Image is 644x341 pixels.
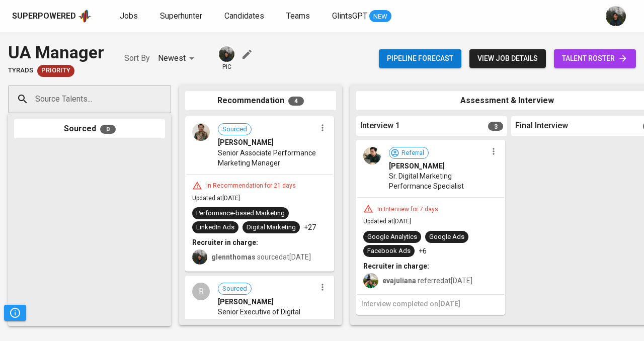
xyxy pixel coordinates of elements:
[247,223,296,232] div: Digital Marketing
[288,97,304,106] span: 4
[429,232,464,242] div: Google Ads
[363,218,411,225] span: Updated at [DATE]
[37,65,74,77] div: New Job received from Demand Team
[185,116,334,272] div: Sourced[PERSON_NAME]Senior Associate Performance Marketing ManagerIn Recommendation for 21 daysUp...
[166,98,168,100] button: Open
[202,182,300,190] div: In Recommendation for 21 days
[196,223,234,232] div: LinkedIn Ads
[367,246,411,256] div: Facebook Ads
[360,120,400,132] span: Interview 1
[4,305,26,321] button: Pipeline Triggers
[219,46,234,62] img: glenn@glints.com
[382,277,416,285] b: evajuliana
[192,123,210,141] img: e10b14b408d3af21722476d687049384.jpeg
[78,9,92,24] img: app logo
[304,222,316,232] p: +27
[192,249,207,265] img: glenn@glints.com
[158,49,198,68] div: Newest
[120,11,138,21] span: Jobs
[218,125,251,134] span: Sourced
[286,10,312,23] a: Teams
[488,122,503,131] span: 3
[12,11,76,22] div: Superpowered
[367,232,417,242] div: Google Analytics
[477,52,538,65] span: view job details
[218,297,274,307] span: [PERSON_NAME]
[389,161,445,171] span: [PERSON_NAME]
[224,11,264,21] span: Candidates
[8,66,33,75] span: Tyrads
[218,137,274,147] span: [PERSON_NAME]
[196,209,285,218] div: Performance-based Marketing
[363,262,429,270] b: Recruiter in charge:
[332,10,391,23] a: GlintsGPT NEW
[397,148,428,158] span: Referral
[192,238,258,246] b: Recruiter in charge:
[185,91,336,111] div: Recommendation
[515,120,568,132] span: Final Interview
[124,52,150,64] p: Sort By
[14,119,165,139] div: Sourced
[379,49,461,68] button: Pipeline forecast
[218,284,251,294] span: Sourced
[218,307,316,327] span: Senior Executive of Digital Marketing
[218,45,235,71] div: pic
[469,49,546,68] button: view job details
[554,49,636,68] a: talent roster
[373,205,442,214] div: In Interview for 7 days
[8,40,104,65] div: UA Manager
[286,11,310,21] span: Teams
[12,9,92,24] a: Superpoweredapp logo
[158,52,186,64] p: Newest
[120,10,140,23] a: Jobs
[218,148,316,168] span: Senior Associate Performance Marketing Manager
[606,6,626,26] img: glenn@glints.com
[160,10,204,23] a: Superhunter
[382,277,472,285] span: referred at [DATE]
[332,11,367,21] span: GlintsGPT
[100,125,116,134] span: 0
[438,300,460,308] span: [DATE]
[224,10,266,23] a: Candidates
[562,52,628,65] span: talent roster
[363,147,381,164] img: 5cd818850c725f382a8d07b2479a221a.jpeg
[356,140,505,315] div: Referral[PERSON_NAME]Sr. Digital Marketing Performance SpecialistIn Interview for 7 daysUpdated a...
[37,66,74,75] span: Priority
[192,283,210,300] div: R
[387,52,453,65] span: Pipeline forecast
[211,253,256,261] b: glennthomas
[389,171,487,191] span: Sr. Digital Marketing Performance Specialist
[160,11,202,21] span: Superhunter
[363,273,378,288] img: eva@glints.com
[361,299,500,310] h6: Interview completed on
[369,12,391,22] span: NEW
[211,253,311,261] span: sourced at [DATE]
[192,195,240,202] span: Updated at [DATE]
[419,246,427,256] p: +6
